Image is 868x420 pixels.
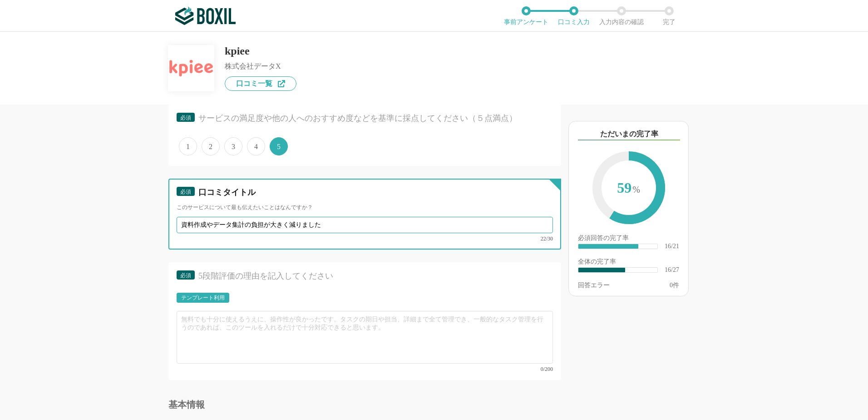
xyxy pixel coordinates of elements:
[180,272,191,279] span: 必須
[177,204,553,211] div: このサービスについて最も伝えたいことはなんですか？
[578,244,638,249] div: ​
[177,366,553,372] div: 0/200
[198,270,537,282] div: 5段階評価の理由を記入してください
[179,137,197,155] span: 1
[177,236,553,241] div: 22/30
[502,6,550,25] li: 事前アンケート
[665,243,679,250] div: 16/21
[578,259,679,267] div: 全体の完了率
[247,137,265,155] span: 4
[224,137,242,155] span: 3
[670,282,673,289] span: 0
[665,267,679,273] div: 16/27
[632,185,640,195] span: %
[597,6,645,25] li: 入力内容の確認
[578,282,610,289] div: 回答エラー
[198,113,537,124] div: サービスの満足度や他の人へのおすすめ度などを基準に採点してください（５点満点）
[602,160,656,217] span: 59
[175,7,236,25] img: ボクシルSaaS_ロゴ
[270,137,288,155] span: 5
[180,189,191,195] span: 必須
[645,6,693,25] li: 完了
[202,137,220,155] span: 2
[550,6,597,25] li: 口コミ入力
[578,268,625,272] div: ​
[225,76,296,91] a: 口コミ一覧
[168,400,561,409] div: 基本情報
[236,80,272,87] span: 口コミ一覧
[670,282,679,289] div: 件
[181,295,225,300] div: テンプレート利用
[578,235,679,243] div: 必須回答の完了率
[180,115,191,121] span: 必須
[177,217,553,233] input: タスク管理の担当や履歴がひと目でわかるように
[225,63,296,70] div: 株式会社データX
[225,45,296,56] div: kpiee
[198,187,537,198] div: 口コミタイトル
[578,129,680,140] div: ただいまの完了率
